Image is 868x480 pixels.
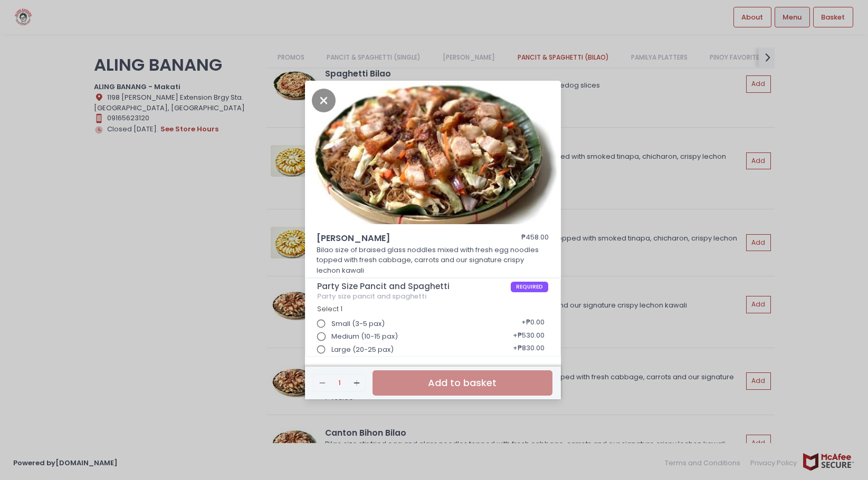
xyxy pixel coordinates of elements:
[305,81,561,224] img: Miki Bihon Bilao
[518,314,548,334] div: + ₱0.00
[521,232,549,245] div: ₱458.00
[510,327,548,347] div: + ₱530.00
[317,282,511,291] span: Party Size Pancit and Spaghetti
[312,94,336,105] button: Close
[331,344,394,355] span: Large (20-25 pax)
[373,370,552,396] button: Add to basket
[331,319,385,329] span: Small (3-5 pax)
[317,245,549,276] p: Bilao size of braised glass noddles mixed with fresh egg noodles topped with fresh cabbage, carro...
[511,282,548,292] span: REQUIRED
[331,331,398,342] span: Medium (10-15 pax)
[317,304,342,313] span: Select 1
[510,340,548,360] div: + ₱830.00
[317,292,548,301] div: Party size pancit and spaghetti
[317,232,491,245] span: [PERSON_NAME]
